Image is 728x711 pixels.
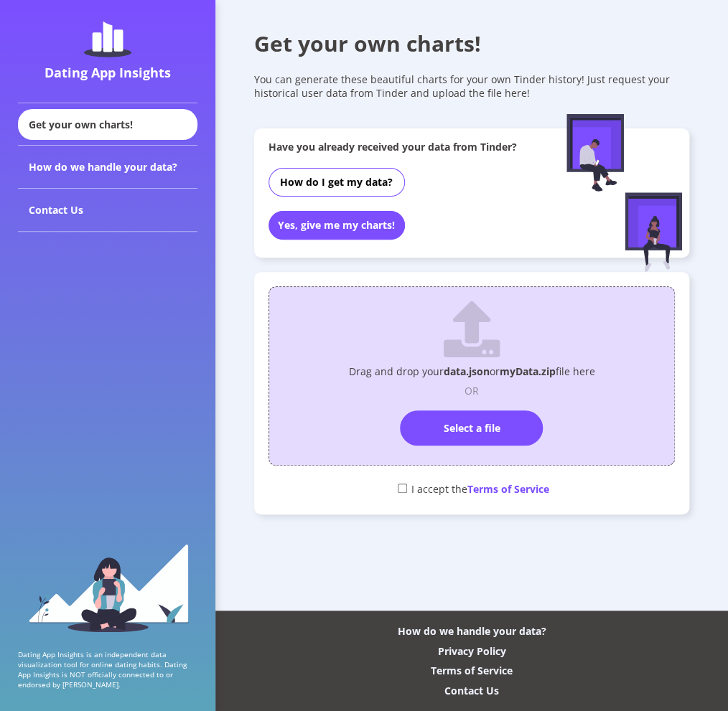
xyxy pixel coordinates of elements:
[18,189,197,232] div: Contact Us
[566,114,624,192] img: male-figure-sitting.c9faa881.svg
[348,364,594,378] p: Drag and drop your or file here
[18,109,197,140] div: Get your own charts!
[18,146,197,189] div: How do we handle your data?
[398,624,546,638] div: How do we handle your data?
[465,384,479,397] p: OR
[438,644,506,658] div: Privacy Policy
[84,22,131,57] img: dating-app-insights-logo.5abe6921.svg
[443,364,489,378] span: data.json
[18,649,197,689] p: Dating App Insights is an independent data visualization tool for online dating habits. Dating Ap...
[22,64,194,81] div: Dating App Insights
[444,684,499,697] div: Contact Us
[467,482,549,496] span: Terms of Service
[400,410,543,446] label: Select a file
[443,301,500,358] img: upload.89845251.svg
[269,168,405,197] button: How do I get my data?
[499,364,555,378] span: myData.zip
[254,29,690,58] div: Get your own charts!
[431,664,513,677] div: Terms of Service
[27,542,189,632] img: sidebar_girl.91b9467e.svg
[269,476,676,500] div: I accept the
[269,140,554,154] div: Have you already received your data from Tinder?
[625,192,682,272] img: female-figure-sitting.afd5d174.svg
[254,72,690,100] div: You can generate these beautiful charts for your own Tinder history! Just request your historical...
[269,211,405,240] button: Yes, give me my charts!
